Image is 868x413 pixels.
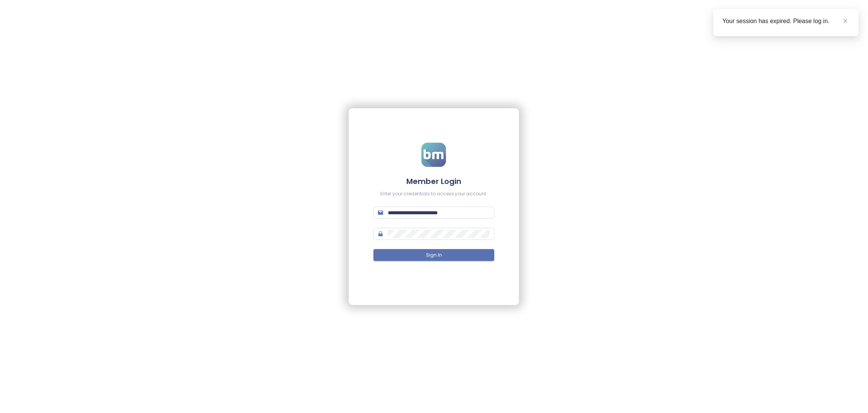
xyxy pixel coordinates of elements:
[422,143,446,167] img: logo
[378,231,383,237] span: lock
[843,18,848,23] span: close
[723,17,850,26] div: Your session has expired. Please log in.
[426,252,442,259] span: Sign In
[378,210,383,215] span: mail
[373,249,495,261] button: Sign In
[373,176,495,187] h4: Member Login
[373,190,495,198] div: Enter your credentials to access your account.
